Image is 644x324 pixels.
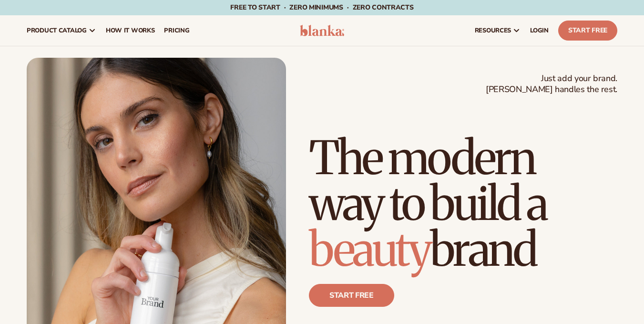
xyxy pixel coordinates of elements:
a: resources [470,15,525,46]
a: Start free [309,284,394,307]
h1: The modern way to build a brand [309,135,617,272]
span: How It Works [106,27,155,34]
span: product catalog [27,27,87,34]
a: How It Works [101,15,160,46]
span: beauty [309,221,430,278]
a: LOGIN [525,15,553,46]
a: Start Free [558,21,617,41]
span: resources [475,27,511,34]
a: product catalog [22,15,101,46]
span: pricing [164,27,189,34]
span: LOGIN [530,27,549,34]
span: Free to start · ZERO minimums · ZERO contracts [230,3,413,12]
span: Just add your brand. [PERSON_NAME] handles the rest. [486,73,617,95]
a: pricing [159,15,194,46]
img: logo [300,25,345,36]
